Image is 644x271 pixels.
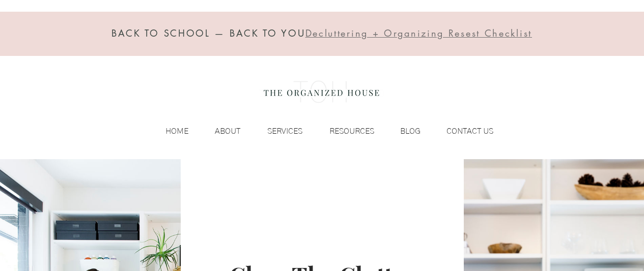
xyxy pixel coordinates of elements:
[305,27,532,39] span: Decluttering + Organizing Resest Checklist
[305,29,532,39] a: Decluttering + Organizing Resest Checklist
[111,27,305,39] span: BACK TO SCHOOL — BACK TO YOU
[245,124,307,139] a: SERVICES
[193,124,245,139] a: ABOUT
[145,124,193,139] a: HOME
[379,124,426,139] a: BLOG
[324,124,379,139] p: RESOURCES
[160,124,193,139] p: HOME
[395,124,426,139] p: BLOG
[210,124,245,139] p: ABOUT
[307,124,379,139] a: RESOURCES
[426,124,498,139] a: CONTACT US
[259,72,384,112] img: the organized house
[262,124,307,139] p: SERVICES
[441,124,498,139] p: CONTACT US
[145,124,498,139] nav: Site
